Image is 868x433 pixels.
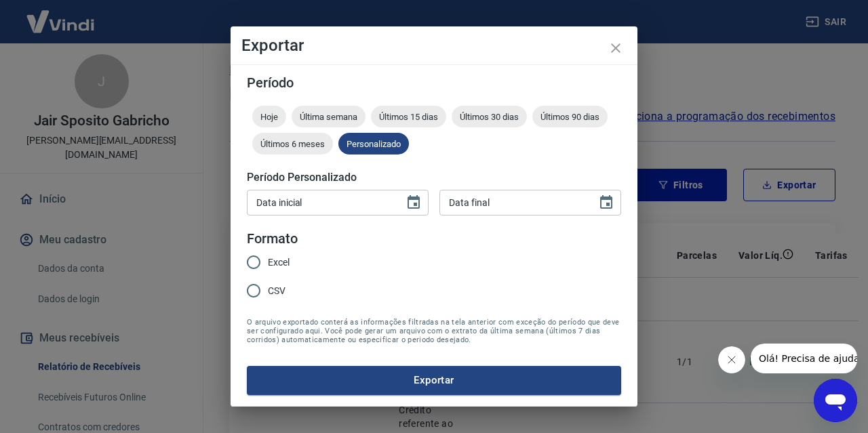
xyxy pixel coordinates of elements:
span: Personalizado [338,139,409,149]
button: Choose date [593,189,620,216]
span: Últimos 30 dias [452,112,527,122]
h4: Exportar [241,37,627,54]
span: Hoje [252,112,286,122]
span: CSV [268,284,285,298]
button: Exportar [247,366,621,394]
span: Última semana [292,112,366,122]
input: DD/MM/YYYY [247,190,395,215]
span: Últimos 6 meses [252,139,333,149]
span: Olá! Precisa de ajuda? [8,9,114,20]
iframe: Mensagem da empresa [751,344,857,373]
span: Últimos 90 dias [532,112,608,122]
legend: Formato [247,229,298,249]
iframe: Fechar mensagem [718,346,745,373]
span: Últimos 15 dias [371,112,446,122]
input: DD/MM/YYYY [439,190,587,215]
div: Hoje [252,106,286,127]
button: close [599,32,632,64]
div: Última semana [292,106,366,127]
button: Choose date [400,189,427,216]
div: Últimos 90 dias [532,106,608,127]
h5: Período Personalizado [247,171,621,184]
h5: Período [247,76,621,89]
div: Personalizado [338,133,409,154]
div: Últimos 6 meses [252,133,333,154]
span: O arquivo exportado conterá as informações filtradas na tela anterior com exceção do período que ... [247,318,621,344]
iframe: Botão para abrir a janela de mensagens [814,379,857,422]
div: Últimos 30 dias [452,106,527,127]
div: Últimos 15 dias [371,106,446,127]
span: Excel [268,255,290,270]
